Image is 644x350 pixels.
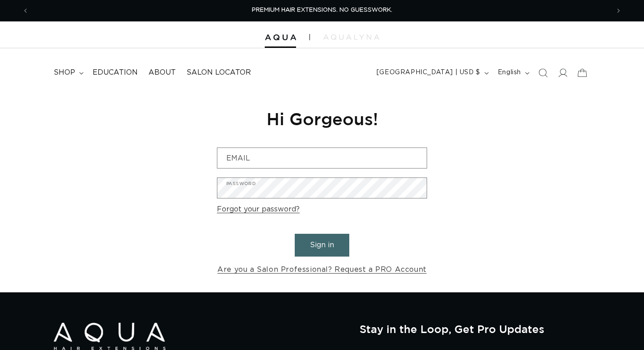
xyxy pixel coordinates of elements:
[371,64,492,81] button: [GEOGRAPHIC_DATA] | USD $
[143,63,181,83] a: About
[252,7,392,13] span: PREMIUM HAIR EXTENSIONS. NO GUESSWORK.
[492,64,533,81] button: English
[295,234,349,257] button: Sign in
[360,323,590,335] h2: Stay in the Loop, Get Pro Updates
[217,108,427,130] h1: Hi Gorgeous!
[599,307,644,350] iframe: Chat Widget
[186,68,251,77] span: Salon Locator
[217,203,300,216] a: Forgot your password?
[498,68,521,77] span: English
[609,2,628,19] button: Next announcement
[54,68,75,77] span: shop
[54,323,165,350] img: Aqua Hair Extensions
[265,34,296,41] img: Aqua Hair Extensions
[217,148,427,168] input: Email
[377,68,480,77] span: [GEOGRAPHIC_DATA] | USD $
[93,68,138,77] span: Education
[533,63,553,83] summary: Search
[48,63,87,83] summary: shop
[323,34,379,40] img: aqualyna.com
[217,263,427,276] a: Are you a Salon Professional? Request a PRO Account
[181,63,256,83] a: Salon Locator
[148,68,176,77] span: About
[16,2,35,19] button: Previous announcement
[87,63,143,83] a: Education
